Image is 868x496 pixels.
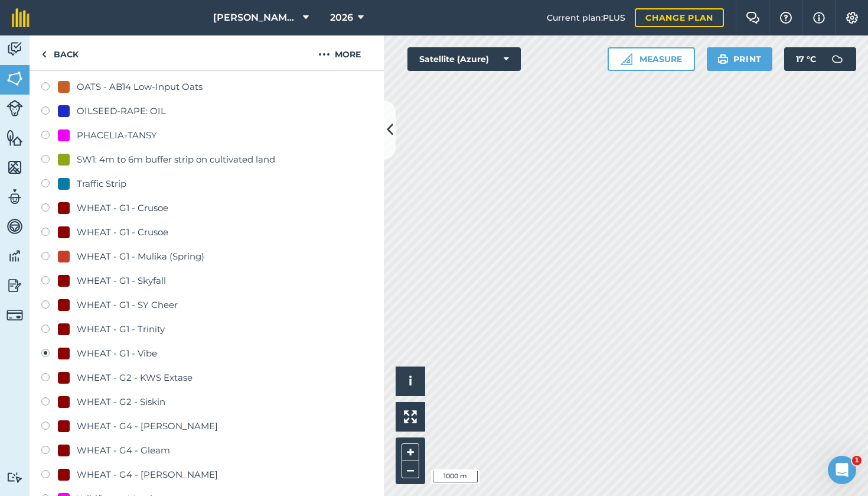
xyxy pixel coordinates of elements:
img: svg+xml;base64,PD94bWwgdmVyc2lvbj0iMS4wIiBlbmNvZGluZz0idXRmLTgiPz4KPCEtLSBHZW5lcmF0b3I6IEFkb2JlIE... [6,277,23,294]
div: WHEAT - G1 - Crusoe [77,201,168,215]
div: Traffic Strip [77,177,126,191]
img: Four arrows, one pointing top left, one top right, one bottom right and the last bottom left [404,410,417,423]
div: WHEAT - G1 - Crusoe [77,225,168,239]
a: Change plan [635,8,724,27]
img: svg+xml;base64,PD94bWwgdmVyc2lvbj0iMS4wIiBlbmNvZGluZz0idXRmLTgiPz4KPCEtLSBHZW5lcmF0b3I6IEFkb2JlIE... [6,247,23,265]
div: OILSEED-RAPE: OIL [77,104,166,118]
button: i [396,367,425,396]
div: WHEAT - G4 - [PERSON_NAME] [77,419,218,433]
img: fieldmargin Logo [12,8,30,27]
a: Back [30,35,90,70]
div: PHACELIA-TANSY [77,128,157,142]
iframe: Intercom live chat [828,456,856,484]
span: [PERSON_NAME] Hayleys Partnership [213,11,298,25]
img: svg+xml;base64,PHN2ZyB4bWxucz0iaHR0cDovL3d3dy53My5vcmcvMjAwMC9zdmciIHdpZHRoPSI1NiIgaGVpZ2h0PSI2MC... [6,158,23,176]
div: OATS - AB14 Low-Input Oats [77,80,203,94]
button: – [402,461,419,478]
img: svg+xml;base64,PD94bWwgdmVyc2lvbj0iMS4wIiBlbmNvZGluZz0idXRmLTgiPz4KPCEtLSBHZW5lcmF0b3I6IEFkb2JlIE... [6,100,23,116]
img: svg+xml;base64,PD94bWwgdmVyc2lvbj0iMS4wIiBlbmNvZGluZz0idXRmLTgiPz4KPCEtLSBHZW5lcmF0b3I6IEFkb2JlIE... [6,218,23,235]
img: svg+xml;base64,PHN2ZyB4bWxucz0iaHR0cDovL3d3dy53My5vcmcvMjAwMC9zdmciIHdpZHRoPSIxOSIgaGVpZ2h0PSIyNC... [717,52,729,66]
span: 17 ° C [796,47,816,71]
img: svg+xml;base64,PHN2ZyB4bWxucz0iaHR0cDovL3d3dy53My5vcmcvMjAwMC9zdmciIHdpZHRoPSIyMCIgaGVpZ2h0PSIyNC... [318,47,330,61]
div: SW1: 4m to 6m buffer strip on cultivated land [77,153,275,167]
img: svg+xml;base64,PHN2ZyB4bWxucz0iaHR0cDovL3d3dy53My5vcmcvMjAwMC9zdmciIHdpZHRoPSI1NiIgaGVpZ2h0PSI2MC... [6,70,23,87]
div: WHEAT - G1 - Vibe [77,346,157,361]
img: svg+xml;base64,PD94bWwgdmVyc2lvbj0iMS4wIiBlbmNvZGluZz0idXRmLTgiPz4KPCEtLSBHZW5lcmF0b3I6IEFkb2JlIE... [6,472,23,483]
img: A question mark icon [779,12,793,24]
button: + [402,443,419,461]
span: 1 [852,456,862,465]
img: svg+xml;base64,PHN2ZyB4bWxucz0iaHR0cDovL3d3dy53My5vcmcvMjAwMC9zdmciIHdpZHRoPSI5IiBoZWlnaHQ9IjI0Ii... [41,47,47,61]
button: More [295,35,384,70]
div: WHEAT - G4 - Gleam [77,443,170,458]
img: A cog icon [845,12,859,24]
div: WHEAT - G1 - Mulika (Spring) [77,249,204,264]
div: WHEAT - G1 - Trinity [77,322,165,336]
span: 2026 [330,11,353,25]
div: WHEAT - G2 - Siskin [77,395,165,409]
div: WHEAT - G4 - [PERSON_NAME] [77,468,218,482]
span: i [409,374,412,388]
img: svg+xml;base64,PD94bWwgdmVyc2lvbj0iMS4wIiBlbmNvZGluZz0idXRmLTgiPz4KPCEtLSBHZW5lcmF0b3I6IEFkb2JlIE... [825,47,849,71]
button: Print [707,47,773,71]
img: svg+xml;base64,PD94bWwgdmVyc2lvbj0iMS4wIiBlbmNvZGluZz0idXRmLTgiPz4KPCEtLSBHZW5lcmF0b3I6IEFkb2JlIE... [6,307,23,323]
span: Current plan : PLUS [547,11,625,24]
div: WHEAT - G1 - SY Cheer [77,298,178,312]
img: svg+xml;base64,PHN2ZyB4bWxucz0iaHR0cDovL3d3dy53My5vcmcvMjAwMC9zdmciIHdpZHRoPSIxNyIgaGVpZ2h0PSIxNy... [813,11,825,25]
button: 17 °C [784,47,856,71]
button: Satellite (Azure) [407,47,521,71]
img: svg+xml;base64,PHN2ZyB4bWxucz0iaHR0cDovL3d3dy53My5vcmcvMjAwMC9zdmciIHdpZHRoPSI1NiIgaGVpZ2h0PSI2MC... [6,129,23,147]
div: WHEAT - G1 - Skyfall [77,274,166,288]
button: Measure [608,47,695,71]
div: WHEAT - G2 - KWS Extase [77,371,192,385]
img: svg+xml;base64,PD94bWwgdmVyc2lvbj0iMS4wIiBlbmNvZGluZz0idXRmLTgiPz4KPCEtLSBHZW5lcmF0b3I6IEFkb2JlIE... [6,188,23,206]
img: svg+xml;base64,PD94bWwgdmVyc2lvbj0iMS4wIiBlbmNvZGluZz0idXRmLTgiPz4KPCEtLSBHZW5lcmF0b3I6IEFkb2JlIE... [6,40,23,58]
img: Ruler icon [621,53,632,65]
img: Two speech bubbles overlapping with the left bubble in the forefront [746,12,760,24]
